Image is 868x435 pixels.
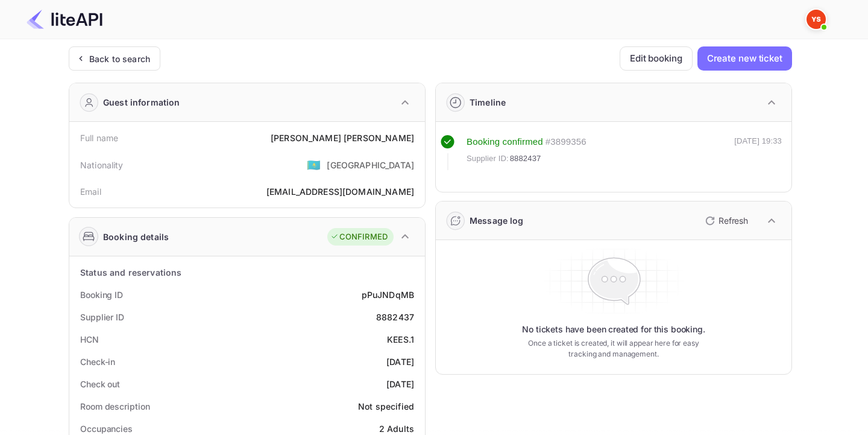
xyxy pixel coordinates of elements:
div: Back to search [89,52,150,65]
div: [DATE] [386,378,414,390]
div: Email [80,185,101,198]
img: LiteAPI Logo [27,10,102,29]
div: Nationality [80,159,124,171]
div: 2 Adults [379,422,414,435]
div: HCN [80,333,99,346]
div: KEES.1 [387,333,414,346]
div: [GEOGRAPHIC_DATA] [327,159,414,171]
div: Occupancies [80,422,133,435]
div: [DATE] [386,355,414,368]
p: Once a ticket is created, it will appear here for easy tracking and management. [518,338,709,360]
img: Yandex Support [807,10,826,29]
div: Room description [80,400,149,413]
button: Edit booking [620,46,693,71]
div: # 3899356 [546,135,587,149]
p: Refresh [719,214,748,227]
p: No tickets have been created for this booking. [522,323,705,335]
div: Timeline [470,96,506,109]
div: CONFIRMED [330,231,388,243]
div: Status and reservations [80,266,181,279]
span: 8882437 [510,153,541,165]
div: Check out [80,378,120,390]
div: Message log [470,214,524,227]
div: Full name [80,132,118,144]
div: [EMAIL_ADDRESS][DOMAIN_NAME] [266,185,414,198]
div: [PERSON_NAME] [PERSON_NAME] [271,132,414,144]
div: Booking confirmed [467,135,543,149]
button: Refresh [698,211,753,230]
div: Not specified [358,400,414,413]
div: Guest information [103,96,180,109]
div: Supplier ID [80,311,124,323]
span: United States [307,154,321,176]
span: Supplier ID: [467,153,509,165]
button: Create new ticket [697,46,792,71]
div: 8882437 [376,311,414,323]
div: [DATE] 19:33 [734,135,782,170]
div: Check-in [80,355,115,368]
div: Booking ID [80,288,123,301]
div: Booking details [103,230,169,243]
div: pPuJNDqMB [362,288,414,301]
